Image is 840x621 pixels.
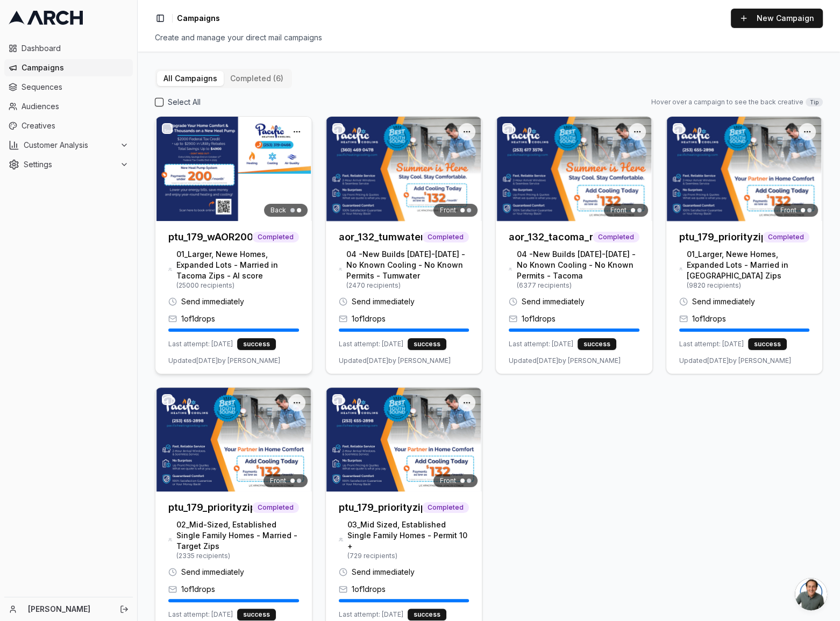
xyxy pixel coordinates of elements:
[181,567,244,577] span: Send immediately
[339,500,423,515] h3: ptu_179_priorityzips_tacoma_drop1_june2025_03
[168,340,233,348] span: Last attempt: [DATE]
[516,249,639,281] span: 04 -New Builds [DATE]-[DATE] - No Known Cooling - No Known Permits - Tacoma
[748,338,787,350] div: success
[509,356,621,365] span: Updated [DATE] by [PERSON_NAME]
[795,578,827,610] a: Open chat
[679,230,763,245] h3: ptu_179_priorityzips_tacoma_drop1_june2025_01
[4,137,133,154] button: Customer Analysis
[168,97,201,108] label: Select All
[177,13,220,24] span: Campaigns
[155,117,312,221] img: Back creative for ptu_179_wAOR200_directmail_tacoma_sept2025
[806,98,823,106] span: Tip
[352,567,415,577] span: Send immediately
[408,609,446,620] div: success
[117,602,132,617] button: Log out
[176,249,299,281] span: 01_Larger, Newe Homes, Expanded Lots - Married in Tacoma Zips - AI score
[252,232,299,242] span: Completed
[4,98,133,115] a: Audiences
[522,313,556,324] span: 1 of 1 drops
[496,117,652,221] img: Front creative for aor_132_tacoma_newbuilds_noac_drop1
[666,117,823,221] img: Front creative for ptu_179_priorityzips_tacoma_drop1_june2025_01
[339,610,403,619] span: Last attempt: [DATE]
[4,117,133,134] a: Creatives
[176,552,298,560] span: ( 2335 recipients)
[270,206,286,215] span: Back
[155,388,312,492] img: Front creative for ptu_179_priorityzips_tacoma_drop1_june2025_02
[692,313,726,324] span: 1 of 1 drops
[780,206,796,215] span: Front
[408,338,446,350] div: success
[422,502,469,513] span: Completed
[679,340,744,348] span: Last attempt: [DATE]
[22,101,129,112] span: Audiences
[352,584,386,595] span: 1 of 1 drops
[509,230,593,245] h3: aor_132_tacoma_newbuilds_noac_drop1
[181,584,215,595] span: 1 of 1 drops
[24,140,116,151] span: Customer Analysis
[177,13,220,24] nav: breadcrumb
[347,552,469,560] span: ( 729 recipients)
[440,476,456,485] span: Front
[610,206,627,215] span: Front
[509,340,573,348] span: Last attempt: [DATE]
[168,230,252,245] h3: ptu_179_wAOR200_directmail_tacoma_sept2025
[176,281,299,290] span: ( 25000 recipients)
[252,502,299,513] span: Completed
[168,610,233,619] span: Last attempt: [DATE]
[687,281,809,290] span: ( 9820 recipients)
[28,604,108,615] a: [PERSON_NAME]
[4,156,133,173] button: Settings
[763,232,809,242] span: Completed
[352,313,386,324] span: 1 of 1 drops
[22,62,129,73] span: Campaigns
[731,9,823,28] button: New Campaign
[224,71,290,86] button: completed (6)
[578,338,616,350] div: success
[516,281,639,290] span: ( 6377 recipients)
[339,340,403,348] span: Last attempt: [DATE]
[346,281,469,290] span: ( 2470 recipients)
[651,98,803,106] span: Hover over a campaign to see the back creative
[522,296,585,307] span: Send immediately
[22,120,129,131] span: Creatives
[346,249,469,281] span: 04 -New Builds [DATE]-[DATE] - No Known Cooling - No Known Permits - Tumwater
[24,159,116,170] span: Settings
[692,296,755,307] span: Send immediately
[176,519,298,552] span: 02_Mid-Sized, Established Single Family Homes - Married - Target Zips
[4,59,133,76] a: Campaigns
[352,296,415,307] span: Send immediately
[155,32,823,43] div: Create and manage your direct mail campaigns
[687,249,809,281] span: 01_Larger, Newe Homes, Expanded Lots - Married in [GEOGRAPHIC_DATA] Zips
[22,43,129,54] span: Dashboard
[181,296,244,307] span: Send immediately
[422,232,469,242] span: Completed
[326,117,482,221] img: Front creative for aor_132_tumwater_newbuilds_noac_drop1
[237,338,276,350] div: success
[157,71,224,86] button: All Campaigns
[168,500,252,515] h3: ptu_179_priorityzips_tacoma_drop1_june2025_02
[679,356,791,365] span: Updated [DATE] by [PERSON_NAME]
[270,476,286,485] span: Front
[4,40,133,57] a: Dashboard
[22,82,129,92] span: Sequences
[168,356,280,365] span: Updated [DATE] by [PERSON_NAME]
[440,206,456,215] span: Front
[339,230,423,245] h3: aor_132_tumwater_newbuilds_noac_drop1
[181,313,215,324] span: 1 of 1 drops
[593,232,639,242] span: Completed
[347,519,469,552] span: 03_Mid Sized, Established Single Family Homes - Permit 10 +
[237,609,276,620] div: success
[339,356,451,365] span: Updated [DATE] by [PERSON_NAME]
[326,388,482,492] img: Front creative for ptu_179_priorityzips_tacoma_drop1_june2025_03
[4,78,133,96] a: Sequences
